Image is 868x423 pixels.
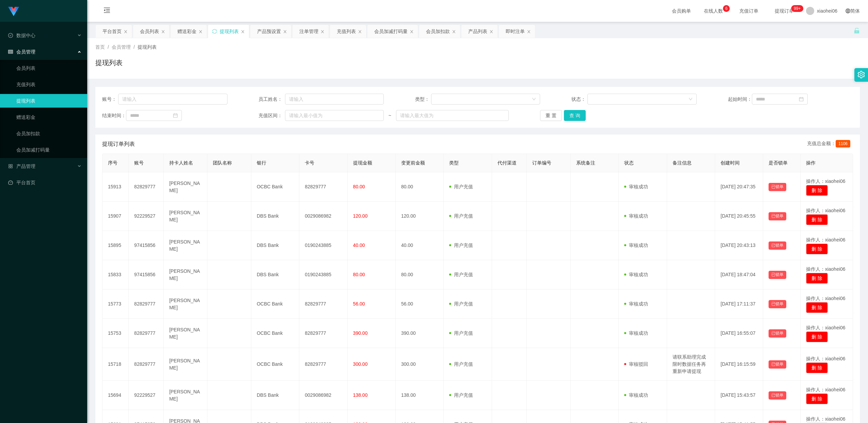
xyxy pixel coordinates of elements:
span: 1106 [836,140,850,147]
i: 图标: close [452,30,456,34]
td: 97415856 [129,260,164,289]
span: 起始时间： [728,96,752,103]
span: 138.00 [353,392,368,398]
h1: 提现列表 [95,58,123,68]
i: 图标: close [320,30,325,34]
span: 账号： [102,96,118,103]
span: 提现订单 [771,9,797,13]
i: 图标: close [489,30,493,34]
span: 80.00 [353,272,365,277]
td: [DATE] 20:47:35 [715,172,763,202]
i: 图标: close [241,30,245,34]
i: 图标: close [410,30,414,34]
span: 操作人：xiaohei06 [806,208,846,213]
i: 图标: close [124,30,128,34]
span: 提现订单列表 [102,140,135,148]
span: 会员管理 [112,44,131,50]
td: [DATE] 17:11:37 [715,289,763,319]
div: 平台首页 [102,25,122,38]
td: [DATE] 16:55:07 [715,319,763,348]
span: 审核驳回 [624,361,648,367]
div: 注单管理 [299,25,318,38]
div: 提现列表 [220,25,239,38]
span: 用户充值 [449,301,473,307]
span: 操作人：xiaohei06 [806,387,846,392]
button: 查 询 [564,110,586,121]
div: 赠送彩金 [177,25,196,38]
span: 操作人：xiaohei06 [806,416,846,422]
td: OCBC Bank [251,172,299,202]
button: 已锁单 [769,300,786,308]
sup: 6 [723,5,730,12]
span: 状态 [624,160,634,166]
span: 提现列表 [138,44,157,50]
span: 卡号 [305,160,314,166]
td: 138.00 [396,381,444,410]
span: / [108,44,109,50]
input: 请输入 [285,94,384,105]
td: 请联系助理完成限时数据任务再重新申请提现 [667,348,715,381]
td: 82829777 [129,172,164,202]
td: 0029086982 [299,202,347,231]
p: 6 [725,5,728,12]
span: 操作人：xiaohei06 [806,266,846,272]
span: 操作人：xiaohei06 [806,356,846,361]
a: 充值列表 [16,78,82,91]
div: 会员加扣款 [426,25,450,38]
td: 15694 [102,381,129,410]
span: 用户充值 [449,392,473,398]
button: 已锁单 [769,391,786,399]
td: 300.00 [396,348,444,381]
button: 已锁单 [769,183,786,191]
td: [DATE] 18:47:04 [715,260,763,289]
span: 账号 [134,160,144,166]
td: OCBC Bank [251,348,299,381]
span: 用户充值 [449,213,473,219]
i: 图标: close [199,30,203,34]
td: [DATE] 20:43:13 [715,231,763,260]
td: 56.00 [396,289,444,319]
span: 操作人：xiaohei06 [806,325,846,330]
td: DBS Bank [251,231,299,260]
td: 97415856 [129,231,164,260]
button: 已锁单 [769,241,786,250]
span: 操作人：xiaohei06 [806,237,846,242]
td: [DATE] 15:43:57 [715,381,763,410]
td: 15833 [102,260,129,289]
button: 删 除 [806,214,828,225]
i: 图标: appstore-o [8,164,13,169]
span: 结束时间： [102,112,126,119]
a: 图标: dashboard平台首页 [8,176,82,189]
span: 40.00 [353,242,365,248]
td: 15895 [102,231,129,260]
div: 产品预设置 [257,25,281,38]
td: 80.00 [396,172,444,202]
td: DBS Bank [251,202,299,231]
i: 图标: close [161,30,165,34]
span: 充值区间： [258,112,285,119]
i: 图标: calendar [799,97,804,101]
button: 删 除 [806,393,828,404]
input: 请输入 [118,94,227,105]
span: 300.00 [353,361,368,367]
span: 首页 [95,44,105,50]
td: [PERSON_NAME] [164,231,208,260]
td: [DATE] 20:45:55 [715,202,763,231]
td: 390.00 [396,319,444,348]
span: 56.00 [353,301,365,307]
span: 审核成功 [624,213,648,219]
span: / [133,44,135,50]
td: 15913 [102,172,129,202]
i: 图标: menu-fold [95,0,119,22]
span: 系统备注 [576,160,595,166]
span: 审核成功 [624,242,648,248]
td: DBS Bank [251,381,299,410]
td: 82829777 [299,172,347,202]
i: 图标: global [846,9,850,13]
td: [PERSON_NAME] [164,381,208,410]
span: 类型： [415,96,431,103]
td: [PERSON_NAME] [164,172,208,202]
button: 已锁单 [769,329,786,338]
td: 92229527 [129,202,164,231]
span: 备注信息 [673,160,692,166]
